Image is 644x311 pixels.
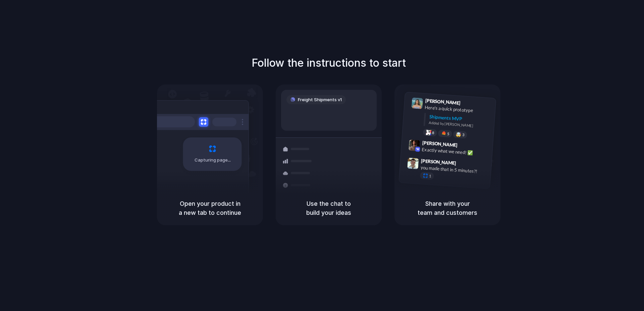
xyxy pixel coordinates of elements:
[462,133,465,136] span: 3
[425,97,461,107] span: [PERSON_NAME]
[422,139,458,148] span: [PERSON_NAME]
[420,164,487,175] div: you made that in 5 minutes?!
[429,174,431,178] span: 1
[421,157,457,167] span: [PERSON_NAME]
[298,97,342,103] span: Freight Shipments v1
[429,113,491,124] div: Shipments MVP
[456,132,462,137] div: 🤯
[460,142,473,150] span: 9:42 AM
[252,55,406,71] h1: Follow the instructions to start
[402,199,492,217] h5: Share with your team and customers
[463,100,476,108] span: 9:41 AM
[422,146,489,157] div: Exactly what we need! ✅
[195,157,232,164] span: Capturing page
[425,104,492,115] div: Here's a quick prototype
[432,131,434,134] span: 8
[429,120,490,129] div: Added by [PERSON_NAME]
[165,199,255,217] h5: Open your product in a new tab to continue
[284,199,374,217] h5: Use the chat to build your ideas
[447,132,449,135] span: 5
[458,160,472,168] span: 9:47 AM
